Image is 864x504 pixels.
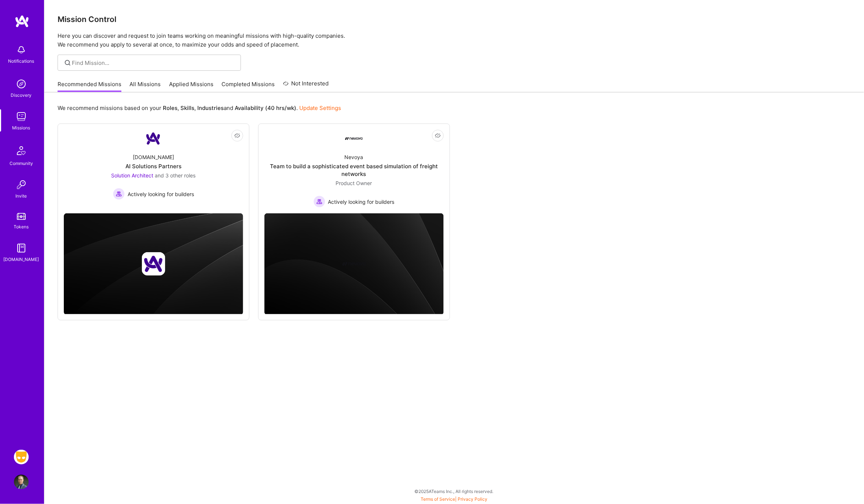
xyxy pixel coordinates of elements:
[14,223,29,231] div: Tokens
[44,482,864,500] div: © 2025 ATeams Inc., All rights reserved.
[11,91,32,99] div: Discovery
[345,137,363,140] img: Company Logo
[64,213,243,314] img: cover
[58,15,851,24] h3: Mission Control
[58,80,121,92] a: Recommended Missions
[155,172,195,179] span: and 3 other roles
[10,159,33,167] div: Community
[111,172,153,179] span: Solution Architect
[222,80,275,92] a: Completed Missions
[328,198,395,206] span: Actively looking for builders
[197,104,224,111] b: Industries
[15,15,29,28] img: logo
[12,142,30,159] img: Community
[180,104,194,111] b: Skills
[63,59,72,67] i: icon SearchGrey
[12,124,30,132] div: Missions
[435,133,441,139] i: icon EyeClosed
[8,57,34,65] div: Notifications
[14,77,29,91] img: discovery
[342,252,366,276] img: Company logo
[14,109,29,124] img: teamwork
[264,130,444,207] a: Company LogoNevoyaTeam to build a sophisticated event based simulation of freight networksProduct...
[234,133,240,139] i: icon EyeClosed
[14,43,29,57] img: bell
[314,196,325,207] img: Actively looking for builders
[345,153,363,161] div: Nevoya
[264,213,444,314] img: cover
[14,241,29,255] img: guide book
[299,104,341,111] a: Update Settings
[283,79,329,92] a: Not Interested
[58,32,851,49] p: Here you can discover and request to join teams working on meaningful missions with high-quality ...
[130,80,161,92] a: All Missions
[458,496,487,502] a: Privacy Policy
[64,130,243,207] a: Company Logo[DOMAIN_NAME]AI Solutions PartnersSolution Architect and 3 other rolesActively lookin...
[421,496,487,502] span: |
[72,59,235,67] input: Find Mission...
[14,475,29,489] img: User Avatar
[14,177,29,192] img: Invite
[235,104,296,111] b: Availability (40 hrs/wk)
[14,450,29,464] img: Grindr: Data + FE + CyberSecurity + QA
[128,190,194,198] span: Actively looking for builders
[113,188,125,200] img: Actively looking for builders
[58,104,341,112] p: We recommend missions based on your , , and .
[12,475,30,489] a: User Avatar
[163,104,177,111] b: Roles
[12,450,30,464] a: Grindr: Data + FE + CyberSecurity + QA
[336,180,372,186] span: Product Owner
[142,252,165,276] img: Company logo
[125,162,182,170] div: AI Solutions Partners
[169,80,213,92] a: Applied Missions
[264,162,444,178] div: Team to build a sophisticated event based simulation of freight networks
[133,153,174,161] div: [DOMAIN_NAME]
[16,192,27,200] div: Invite
[4,255,39,263] div: [DOMAIN_NAME]
[144,130,162,147] img: Company Logo
[17,213,26,220] img: tokens
[421,496,455,502] a: Terms of Service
